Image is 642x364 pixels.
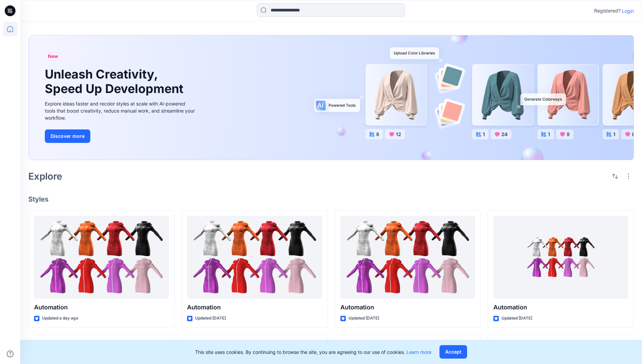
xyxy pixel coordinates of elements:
[45,67,186,96] h1: Unleash Creativity, Speed Up Development
[48,52,58,60] span: New
[501,315,532,322] p: Updated [DATE]
[42,315,78,322] p: Updated a day ago
[34,216,169,299] a: Automation
[34,303,169,312] p: Automation
[28,195,634,203] h4: Styles
[28,171,62,182] h2: Explore
[406,349,431,355] a: Learn more
[594,7,620,15] p: Registered?
[439,345,467,359] button: Accept
[348,315,379,322] p: Updated [DATE]
[45,129,196,143] a: Discover more
[45,100,196,121] div: Explore ideas faster and recolor styles at scale with AI-powered tools that boost creativity, red...
[45,129,90,143] button: Discover more
[187,303,322,312] p: Automation
[195,348,431,356] p: This site uses cookies. By continuing to browse the site, you are agreeing to our use of cookies.
[187,216,322,299] a: Automation
[340,216,475,299] a: Automation
[493,216,628,299] a: Automation
[493,303,628,312] p: Automation
[340,303,475,312] p: Automation
[622,7,634,14] p: Login
[195,315,226,322] p: Updated [DATE]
